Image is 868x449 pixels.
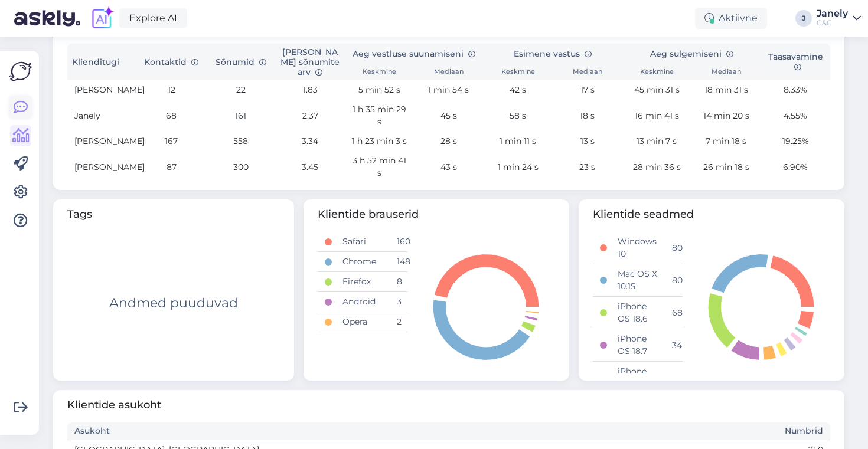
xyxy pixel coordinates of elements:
[206,100,275,132] td: 161
[691,64,761,81] th: Mediaan
[665,232,683,264] td: 80
[611,362,664,394] td: iPhone OS 26.0
[484,80,553,100] td: 42 s
[67,397,830,413] span: Klientide asukoht
[817,9,848,18] div: Janely
[345,44,484,64] th: Aeg vestluse suunamiseni
[761,132,830,151] td: 19.25%
[335,232,389,252] td: Safari
[9,60,32,83] img: Askly Logo
[484,64,553,81] th: Keskmine
[136,151,205,183] td: 87
[553,80,622,100] td: 17 s
[335,252,389,272] td: Chrome
[345,80,414,100] td: 5 min 52 s
[691,80,761,100] td: 18 min 31 s
[206,44,275,80] th: Sõnumid
[67,100,136,132] td: Janely
[593,207,830,222] span: Klientide seadmed
[414,100,483,132] td: 45 s
[484,44,622,64] th: Esimene vastus
[345,100,414,132] td: 1 h 35 min 29 s
[206,132,275,151] td: 558
[761,44,830,80] th: Taasavamine
[136,44,205,80] th: Kontaktid
[691,100,761,132] td: 14 min 20 s
[390,292,407,312] td: 3
[275,151,344,183] td: 3.45
[665,329,683,362] td: 34
[67,422,449,440] th: Asukoht
[390,252,407,272] td: 148
[390,272,407,292] td: 8
[67,80,136,100] td: [PERSON_NAME]
[761,100,830,132] td: 4.55%
[335,312,389,332] td: Opera
[761,151,830,183] td: 6.90%
[414,64,483,81] th: Mediaan
[345,151,414,183] td: 3 h 52 min 41 s
[345,132,414,151] td: 1 h 23 min 3 s
[622,44,761,64] th: Aeg sulgemiseni
[691,151,761,183] td: 26 min 18 s
[695,8,767,29] div: Aktiivne
[611,329,664,362] td: iPhone OS 18.7
[275,44,344,80] th: [PERSON_NAME] sõnumite arv
[553,132,622,151] td: 13 s
[414,151,483,183] td: 43 s
[484,100,553,132] td: 58 s
[390,232,407,252] td: 160
[414,132,483,151] td: 28 s
[553,100,622,132] td: 18 s
[136,100,205,132] td: 68
[109,293,238,313] div: Andmed puuduvad
[665,297,683,329] td: 68
[484,151,553,183] td: 1 min 24 s
[67,44,136,80] th: Klienditugi
[449,422,830,440] th: Numbrid
[67,151,136,183] td: [PERSON_NAME]
[665,264,683,297] td: 80
[665,362,683,394] td: 14
[611,264,664,297] td: Mac OS X 10.15
[136,80,205,100] td: 12
[275,100,344,132] td: 2.37
[553,64,622,81] th: Mediaan
[119,8,187,28] a: Explore AI
[275,80,344,100] td: 1.83
[90,6,115,31] img: explore-ai
[761,80,830,100] td: 8.33%
[691,132,761,151] td: 7 min 18 s
[318,207,555,222] span: Klientide brauserid
[136,132,205,151] td: 167
[275,132,344,151] td: 3.34
[67,132,136,151] td: [PERSON_NAME]
[67,207,280,222] span: Tags
[335,292,389,312] td: Android
[622,100,691,132] td: 16 min 41 s
[335,272,389,292] td: Firefox
[206,151,275,183] td: 300
[622,132,691,151] td: 13 min 7 s
[345,64,414,81] th: Keskmine
[622,151,691,183] td: 28 min 36 s
[206,80,275,100] td: 22
[795,10,812,27] div: J
[622,64,691,81] th: Keskmine
[611,232,664,264] td: Windows 10
[817,18,848,28] div: C&C
[611,297,664,329] td: iPhone OS 18.6
[484,132,553,151] td: 1 min 11 s
[622,80,691,100] td: 45 min 31 s
[817,9,861,28] a: JanelyC&C
[553,151,622,183] td: 23 s
[390,312,407,332] td: 2
[414,80,483,100] td: 1 min 54 s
